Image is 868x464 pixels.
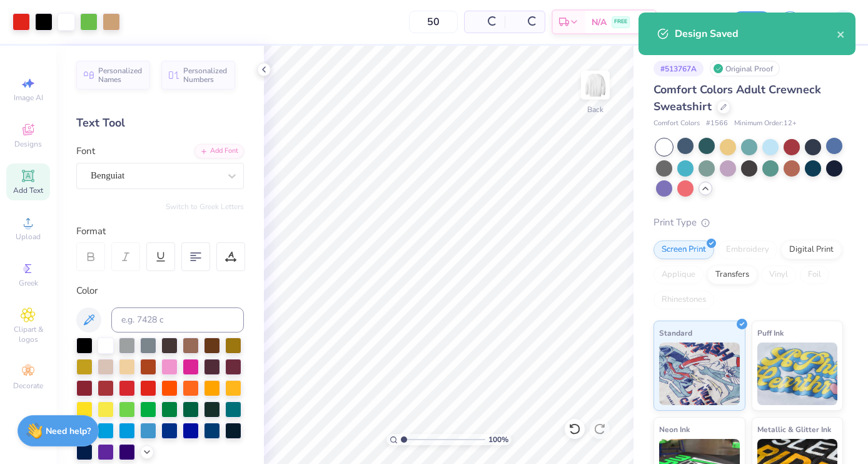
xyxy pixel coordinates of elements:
[6,324,50,344] span: Clipart & logos
[13,185,43,195] span: Add Text
[757,343,838,405] img: Puff Ink
[46,425,91,437] strong: Need help?
[13,381,43,391] span: Decorate
[111,307,244,333] input: e.g. 7428 c
[98,66,143,84] span: Personalized Names
[663,9,724,34] input: Untitled Design
[19,278,38,288] span: Greek
[194,144,244,158] div: Add Font
[76,144,95,158] label: Font
[614,18,627,26] span: FREE
[183,66,228,84] span: Personalized Numbers
[757,423,831,436] span: Metallic & Glitter Ink
[16,232,41,242] span: Upload
[675,26,837,41] div: Design Saved
[76,284,244,298] div: Color
[592,16,607,29] span: N/A
[14,93,43,103] span: Image AI
[14,139,42,149] span: Designs
[659,423,690,436] span: Neon Ink
[488,434,508,445] span: 100 %
[409,11,458,33] input: – –
[837,26,845,41] button: close
[659,343,740,405] img: Standard
[76,224,245,239] div: Format
[76,115,244,131] div: Text Tool
[166,202,244,212] button: Switch to Greek Letters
